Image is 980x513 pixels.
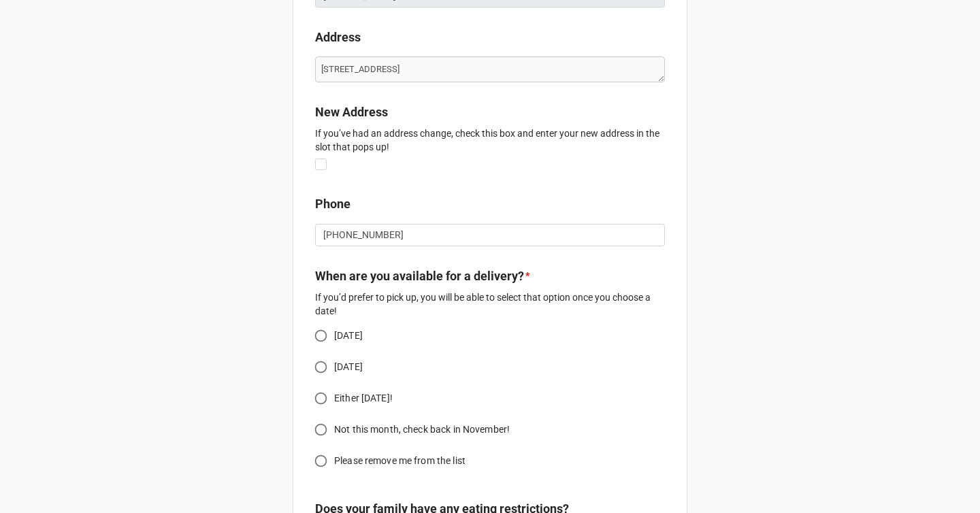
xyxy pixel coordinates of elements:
label: Address [315,28,361,47]
p: If you’ve had an address change, check this box and enter your new address in the slot that pops up! [315,127,665,154]
span: [DATE] [334,329,363,343]
span: Not this month, check back in November! [334,423,510,437]
label: Phone [315,195,350,214]
span: Either [DATE]! [334,391,393,406]
span: Please remove me from the list [334,454,465,468]
label: When are you available for a delivery? [315,267,524,286]
label: New Address [315,103,388,122]
p: If you’d prefer to pick up, you will be able to select that option once you choose a date! [315,291,665,318]
textarea: [STREET_ADDRESS] [315,56,665,82]
span: [DATE] [334,360,363,374]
